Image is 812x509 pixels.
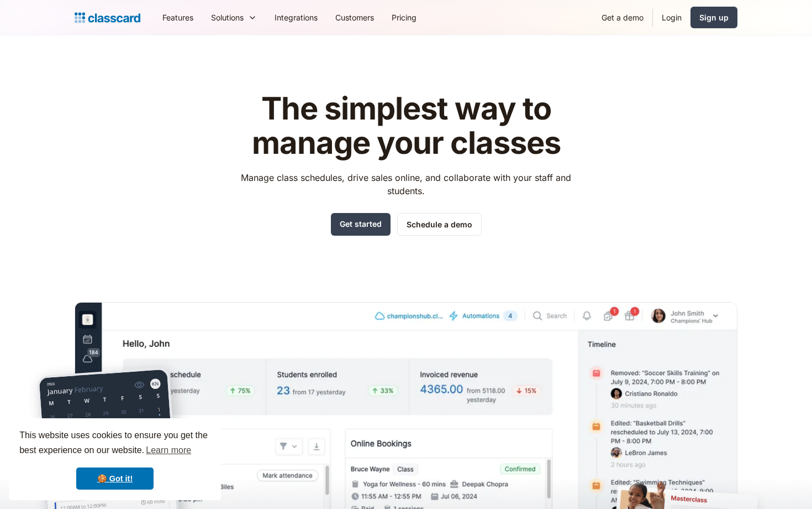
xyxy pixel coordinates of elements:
[331,213,391,236] a: Get started
[231,171,582,198] p: Manage class schedules, drive sales online, and collaborate with your staff and students.
[19,429,210,459] span: This website uses cookies to ensure you get the best experience on our website.
[593,5,652,30] a: Get a demo
[144,442,193,459] a: learn more about cookies
[383,5,425,30] a: Pricing
[326,5,383,30] a: Customers
[76,468,154,490] a: dismiss cookie message
[202,5,266,30] div: Solutions
[75,10,140,25] a: home
[653,5,690,30] a: Login
[154,5,202,30] a: Features
[211,12,244,23] div: Solutions
[699,12,729,23] div: Sign up
[397,213,482,236] a: Schedule a demo
[231,92,582,160] h1: The simplest way to manage your classes
[266,5,326,30] a: Integrations
[690,7,737,28] a: Sign up
[9,418,221,500] div: cookieconsent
